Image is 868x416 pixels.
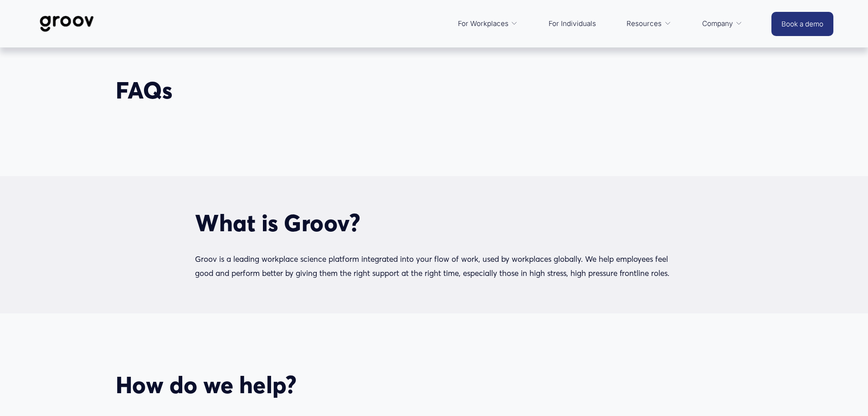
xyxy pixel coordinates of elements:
[195,209,673,237] h2: What is Groov?
[116,76,173,104] span: FAQs
[458,17,508,30] span: For Workplaces
[702,17,733,30] span: Company
[453,13,523,35] a: folder dropdown
[771,12,833,36] a: Book a demo
[698,13,747,35] a: folder dropdown
[627,17,662,30] span: Resources
[544,13,601,35] a: For Individuals
[116,371,753,399] h2: How do we help?
[116,119,420,148] strong: Frequently Asked Questions
[35,9,99,39] img: Groov | Workplace Science Platform | Unlock Performance | Drive Results
[622,13,676,35] a: folder dropdown
[195,252,673,280] p: Groov is a leading workplace science platform integrated into your flow of work, used by workplac...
